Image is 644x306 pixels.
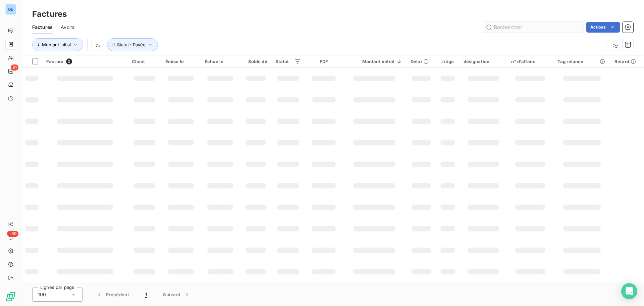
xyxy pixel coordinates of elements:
span: 100 [38,291,46,298]
img: Logo LeanPay [5,291,16,302]
span: Montant initial [42,42,71,47]
button: Statut : Payée [107,38,158,51]
span: Statut : Payée [117,42,146,47]
div: désignation [464,59,503,64]
span: Facture [46,59,63,64]
div: OE [5,4,16,15]
button: Suivant [155,288,199,302]
span: Avoirs [61,24,74,31]
a: 81 [5,66,16,77]
button: Actions [586,22,620,33]
span: 0 [66,58,72,64]
button: Précédent [88,288,137,302]
span: +99 [7,231,18,237]
div: PDF [309,59,338,64]
button: 1 [137,288,155,302]
div: Solde dû [244,59,267,64]
div: Échue le [205,59,236,64]
h3: Factures [32,8,67,20]
div: Montant initial [346,59,402,64]
div: Retard [614,59,640,64]
div: Statut [275,59,301,64]
div: Open Intercom Messenger [621,283,637,299]
input: Rechercher [483,22,584,33]
button: Montant initial [32,38,83,51]
div: Émise le [165,59,197,64]
span: 1 [145,291,147,298]
div: n° d'affaire [511,59,549,64]
div: Litige [440,59,455,64]
div: Délai [411,59,432,64]
span: Factures [32,24,53,31]
div: Tag relance [557,59,606,64]
div: Client [132,59,157,64]
span: 81 [11,64,18,71]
